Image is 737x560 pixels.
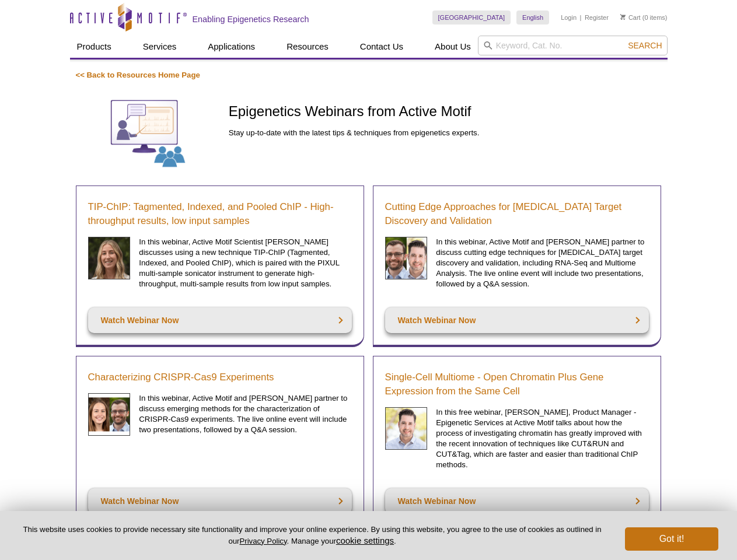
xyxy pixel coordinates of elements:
p: This website uses cookies to provide necessary site functionality and improve your online experie... [19,524,606,547]
p: In this webinar, Active Motif and [PERSON_NAME] partner to discuss cutting edge techniques for [M... [436,237,648,289]
li: | [580,10,582,24]
a: Applications [201,36,262,58]
img: Sarah Traynor headshot [88,237,131,279]
h2: Enabling Epigenetics Research [193,14,309,24]
p: In this webinar, Active Motif and [PERSON_NAME] partner to discuss emerging methods for the chara... [139,393,351,435]
a: Privacy Policy [239,537,287,545]
a: Cart [620,13,641,22]
a: Contact Us [353,36,410,58]
a: About Us [428,36,478,58]
img: Cancer Discovery Webinar [385,237,428,279]
img: Single-Cell Multiome Webinar [385,407,428,450]
a: Watch Webinar Now [385,488,649,514]
img: CRISPR Webinar [88,393,131,436]
p: In this webinar, Active Motif Scientist [PERSON_NAME] discusses using a new technique TIP-ChIP (T... [139,237,351,289]
h1: Epigenetics Webinars from Active Motif [229,104,662,121]
a: [GEOGRAPHIC_DATA] [432,10,511,24]
a: Login [561,13,577,22]
a: Watch Webinar Now [88,307,352,333]
a: Characterizing CRISPR-Cas9 Experiments [88,370,274,384]
button: cookie settings [336,535,394,545]
a: Watch Webinar Now [88,488,352,514]
a: Resources [280,36,336,58]
a: << Back to Resources Home Page [76,71,200,79]
img: Webinars [76,92,220,174]
a: Watch Webinar Now [385,307,649,333]
span: Search [628,41,662,50]
button: Got it! [625,527,718,551]
a: Products [70,36,118,58]
input: Keyword, Cat. No. [478,36,668,55]
li: (0 items) [620,10,668,24]
a: Register [585,13,609,22]
a: English [516,10,549,24]
a: Cutting Edge Approaches for [MEDICAL_DATA] Target Discovery and Validation [385,200,649,228]
p: In this free webinar, [PERSON_NAME], Product Manager - Epigenetic Services at Active Motif talks ... [436,407,648,470]
img: Your Cart [620,14,626,20]
a: TIP-ChIP: Tagmented, Indexed, and Pooled ChIP - High-throughput results, low input samples [88,200,352,228]
a: Single-Cell Multiome - Open Chromatin Plus Gene Expression from the Same Cell [385,370,649,398]
a: Services [136,36,184,58]
button: Search [624,40,665,51]
p: Stay up-to-date with the latest tips & techniques from epigenetics experts. [229,128,662,138]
